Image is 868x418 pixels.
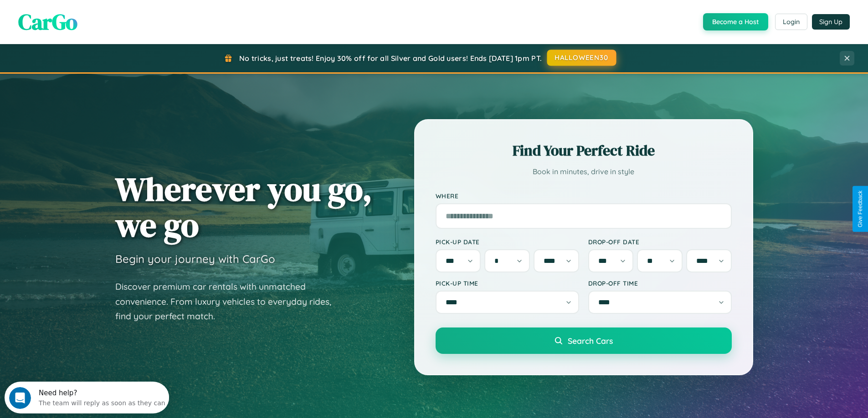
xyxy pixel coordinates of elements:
[547,50,616,66] button: HALLOWEEN30
[436,165,732,178] p: Book in minutes, drive in style
[857,191,863,227] div: Give Feedback
[703,13,768,30] button: Become a Host
[115,279,343,324] p: Discover premium car rentals with unmatched convenience. From luxury vehicles to everyday rides, ...
[588,279,732,287] label: Drop-off Time
[115,171,372,243] h1: Wherever you go, we go
[775,14,807,30] button: Login
[115,252,275,266] h3: Begin your journey with CarGo
[436,238,579,246] label: Pick-up Date
[34,15,161,25] div: The team will reply as soon as they can
[812,14,850,30] button: Sign Up
[568,336,613,346] span: Search Cars
[436,192,732,200] label: Where
[4,4,169,29] div: Open Intercom Messenger
[239,54,542,63] span: No tricks, just treats! Enjoy 30% off for all Silver and Gold users! Ends [DATE] 1pm PT.
[436,327,732,354] button: Search Cars
[34,8,161,15] div: Need help?
[5,382,169,413] iframe: Intercom live chat discovery launcher
[18,7,77,37] span: CarGo
[436,279,579,287] label: Pick-up Time
[436,141,732,161] h2: Find Your Perfect Ride
[9,387,31,409] iframe: Intercom live chat
[588,238,732,246] label: Drop-off Date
